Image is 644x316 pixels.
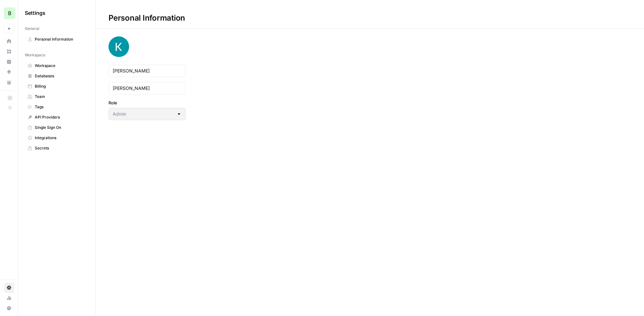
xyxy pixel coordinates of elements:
span: Integrations [35,135,86,141]
span: Workspace [35,63,86,69]
a: Browse [4,46,14,57]
span: Tags [35,104,86,110]
a: Tags [25,102,89,112]
span: API Providers [35,114,86,120]
a: Usage [4,293,14,303]
a: Integrations [25,133,89,143]
a: Home [4,36,14,46]
img: avatar [109,36,129,57]
span: Single Sign On [35,125,86,130]
button: Workspace: Blueprint [4,5,14,21]
span: B [8,9,11,17]
a: Personal Information [25,34,89,44]
span: Workspace [25,52,45,58]
span: Secrets [35,145,86,151]
label: Role [109,100,186,106]
a: Billing [25,81,89,91]
span: Team [35,94,86,100]
div: Personal Information [96,13,198,23]
span: Databases [35,73,86,79]
a: Team [25,91,89,102]
span: Personal Information [35,36,86,42]
a: Databases [25,71,89,81]
span: General [25,26,39,32]
a: API Providers [25,112,89,122]
span: Settings [25,9,45,17]
a: Opportunities [4,67,14,77]
a: Insights [4,57,14,67]
a: Settings [4,282,14,293]
span: Billing [35,83,86,89]
a: Workspace [25,61,89,71]
button: Help + Support [4,303,14,313]
a: Single Sign On [25,122,89,133]
a: Secrets [25,143,89,153]
a: Your Data [4,77,14,88]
